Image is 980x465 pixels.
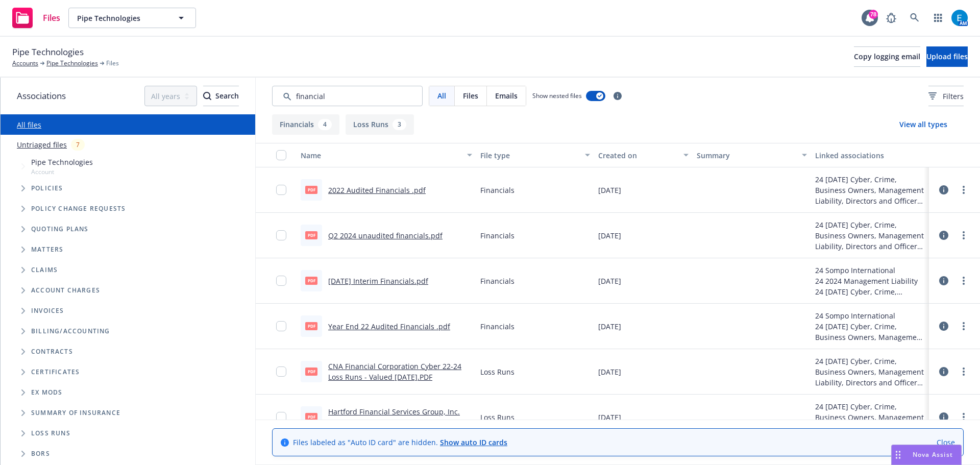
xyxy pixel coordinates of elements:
span: Pipe Technologies [31,157,93,167]
span: Files labeled as "Auto ID card" are hidden. [293,437,507,448]
div: Folder Tree Example [1,321,255,464]
span: Loss Runs [480,412,514,423]
div: 24 [DATE] Cyber, Crime, Business Owners, Management Liability, Directors and Officers Renewal [815,286,925,297]
div: 7 [71,139,85,151]
a: more [958,365,970,378]
div: 24 Sompo International [815,265,925,276]
div: 24 [DATE] Cyber, Crime, Business Owners, Management Liability, Directors and Officers Renewal [815,356,925,388]
span: [DATE] [598,230,621,241]
button: Pipe Technologies [68,8,196,28]
button: Name [297,143,476,167]
span: Financials [480,321,514,332]
a: Q2 2024 unaudited financials.pdf [328,231,443,240]
input: Toggle Row Selected [276,321,286,331]
a: Search [904,8,925,28]
a: more [958,320,970,332]
span: Pipe Technologies [77,13,165,23]
button: Loss Runs [346,114,414,135]
a: more [958,411,970,423]
div: 24 [DATE] Cyber, Crime, Business Owners, Management Liability, Directors and Officers Renewal [815,174,925,206]
span: Upload files [926,52,968,61]
span: Policy change requests [31,206,126,212]
button: Summary [693,143,811,167]
span: [DATE] [598,412,621,423]
span: Loss Runs [31,430,70,436]
span: Matters [31,247,63,253]
span: Files [463,90,478,101]
div: File type [480,150,579,161]
div: 3 [393,119,406,130]
button: Financials [272,114,339,135]
span: Associations [17,89,66,103]
span: Pipe Technologies [12,45,84,59]
span: PDF [305,368,317,375]
div: 24 [DATE] Cyber, Crime, Business Owners, Management Liability, Directors and Officers Renewal [815,321,925,342]
span: Financials [480,230,514,241]
input: Select all [276,150,286,160]
a: Switch app [928,8,948,28]
input: Toggle Row Selected [276,185,286,195]
div: Linked associations [815,150,925,161]
a: Untriaged files [17,139,67,150]
span: Financials [480,276,514,286]
a: Show auto ID cards [440,437,507,447]
span: [DATE] [598,321,621,332]
span: Billing/Accounting [31,328,110,334]
button: Upload files [926,46,968,67]
span: Copy logging email [854,52,920,61]
button: Created on [594,143,693,167]
input: Toggle Row Selected [276,276,286,286]
input: Toggle Row Selected [276,366,286,377]
span: Loss Runs [480,366,514,377]
a: Hartford Financial Services Group, Inc. BOP 21-24 Loss Runs - Valued [DATE].pdf [328,407,469,427]
span: BORs [31,451,50,457]
div: 24 2024 Management Liability [815,276,925,286]
span: Ex Mods [31,389,62,396]
a: more [958,229,970,241]
span: All [437,90,446,101]
span: Nova Assist [913,450,953,459]
span: Summary of insurance [31,410,120,416]
span: Quoting plans [31,226,89,232]
button: SearchSearch [203,86,239,106]
span: Filters [928,91,964,102]
span: Certificates [31,369,80,375]
button: Copy logging email [854,46,920,67]
span: Filters [943,91,964,102]
a: Close [937,437,955,448]
input: Toggle Row Selected [276,230,286,240]
div: 24 Sompo International [815,310,925,321]
button: File type [476,143,594,167]
div: 24 [DATE] Cyber, Crime, Business Owners, Management Liability, Directors and Officers Renewal [815,219,925,252]
span: [DATE] [598,276,621,286]
a: All files [17,120,41,130]
a: more [958,184,970,196]
span: Policies [31,185,63,191]
a: Accounts [12,59,38,68]
img: photo [951,10,968,26]
span: pdf [305,231,317,239]
span: Account charges [31,287,100,293]
a: CNA Financial Corporation Cyber 22-24 Loss Runs - Valued [DATE].PDF [328,361,461,382]
a: Files [8,4,64,32]
div: Name [301,150,461,161]
svg: Search [203,92,211,100]
div: 24 [DATE] Cyber, Crime, Business Owners, Management Liability, Directors and Officers Renewal [815,401,925,433]
div: Created on [598,150,677,161]
div: Tree Example [1,155,255,321]
span: Account [31,167,93,176]
div: Search [203,86,239,106]
button: Nova Assist [891,445,962,465]
div: 78 [869,10,878,19]
a: [DATE] Interim Financials.pdf [328,276,428,286]
span: pdf [305,413,317,421]
span: Financials [480,185,514,195]
a: 2022 Audited Financials .pdf [328,185,426,195]
button: Filters [928,86,964,106]
span: Invoices [31,308,64,314]
span: Contracts [31,349,73,355]
input: Toggle Row Selected [276,412,286,422]
span: Files [106,59,119,68]
a: Pipe Technologies [46,59,98,68]
a: more [958,275,970,287]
